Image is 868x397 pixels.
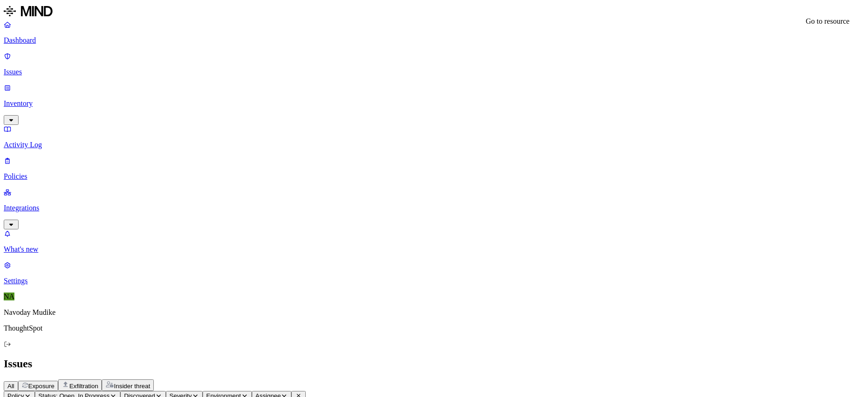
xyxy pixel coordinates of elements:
p: ThoughtSpot [4,324,864,332]
p: Activity Log [4,141,864,149]
p: Settings [4,277,864,285]
span: All [7,383,14,390]
span: Exfiltration [69,383,98,390]
span: Insider threat [114,383,150,390]
p: Policies [4,172,864,181]
div: Go to resource [806,17,849,26]
span: Exposure [28,383,54,390]
p: Dashboard [4,36,864,45]
p: Inventory [4,99,864,108]
img: MIND [4,4,53,19]
p: Integrations [4,204,864,212]
p: Issues [4,68,864,76]
p: What's new [4,245,864,254]
h2: Issues [4,358,864,370]
span: NA [4,293,14,300]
